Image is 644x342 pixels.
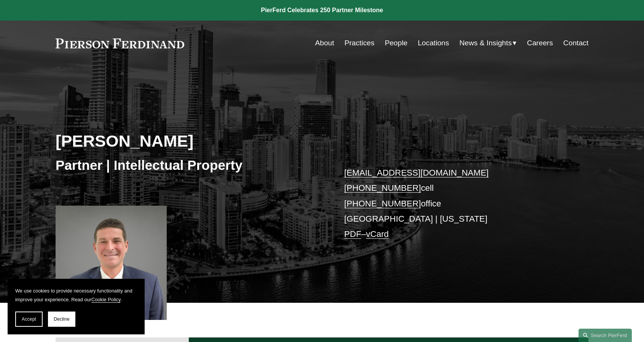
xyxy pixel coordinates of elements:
a: [PHONE_NUMBER] [344,183,421,193]
span: News & Insights [459,37,512,50]
section: Cookie banner [8,279,145,334]
a: Contact [563,36,588,50]
h2: [PERSON_NAME] [56,131,322,151]
a: Cookie Policy [91,297,121,302]
button: Accept [15,312,43,327]
a: People [385,36,408,50]
a: vCard [366,229,389,239]
a: PDF [344,229,361,239]
a: Practices [344,36,375,50]
p: We use cookies to provide necessary functionality and improve your experience. Read our . [15,286,137,304]
span: Accept [22,316,36,322]
a: [EMAIL_ADDRESS][DOMAIN_NAME] [344,168,488,177]
a: Search this site [579,329,632,342]
span: Decline [54,316,70,322]
a: About [315,36,334,50]
h3: Partner | Intellectual Property [56,157,322,174]
p: cell office [GEOGRAPHIC_DATA] | [US_STATE] – [344,165,566,242]
button: Decline [48,312,75,327]
a: folder dropdown [459,36,517,50]
a: Careers [527,36,553,50]
a: [PHONE_NUMBER] [344,199,421,208]
a: Locations [418,36,449,50]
